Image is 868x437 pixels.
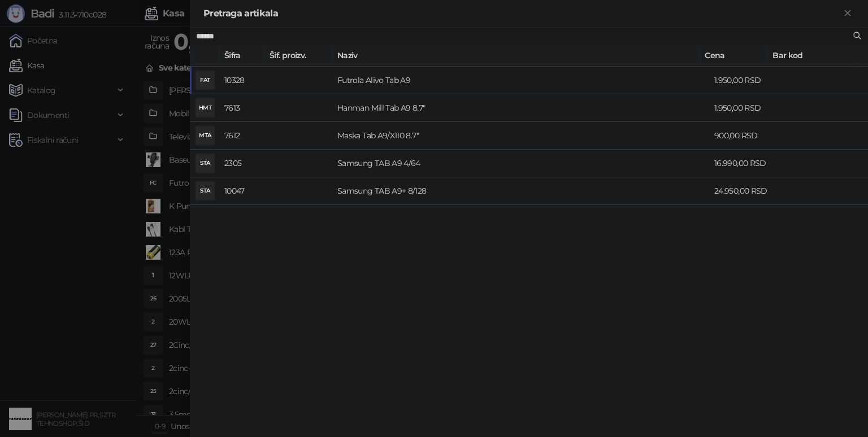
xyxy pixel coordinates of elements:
[220,67,265,94] td: 10328
[710,94,778,122] td: 1.950,00 RSD
[220,150,265,177] td: 2305
[196,154,214,172] div: STA
[196,99,214,117] div: HMT
[220,94,265,122] td: 7613
[710,67,778,94] td: 1.950,00 RSD
[333,67,710,94] td: Futrola Alivo Tab A9
[333,94,710,122] td: Hanman Mill Tab A9 8.7"
[196,71,214,89] div: FAT
[333,150,710,177] td: Samsung TAB A9 4/64
[710,122,778,150] td: 900,00 RSD
[710,177,778,205] td: 24.950,00 RSD
[841,7,854,20] button: Zatvori
[333,122,710,150] td: Maska Tab A9/X110 8.7"
[710,150,778,177] td: 16.990,00 RSD
[220,122,265,150] td: 7612
[265,45,333,67] th: Šif. proizv.
[333,45,700,67] th: Naziv
[220,177,265,205] td: 10047
[768,45,858,67] th: Bar kod
[220,45,265,67] th: Šifra
[333,177,710,205] td: Samsung TAB A9+ 8/128
[196,126,214,145] div: MTA
[196,182,214,200] div: STA
[700,45,768,67] th: Cena
[203,7,841,20] div: Pretraga artikala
